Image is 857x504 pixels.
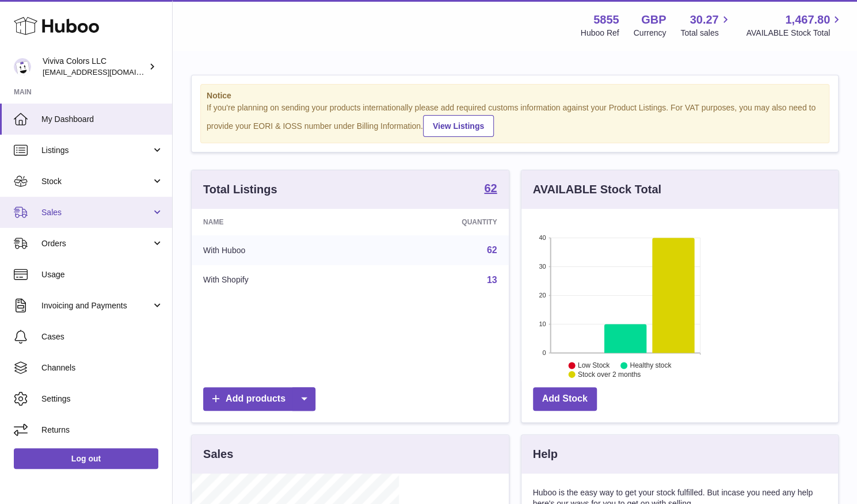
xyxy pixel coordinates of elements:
[630,361,672,369] text: Healthy stock
[539,234,546,241] text: 40
[41,145,151,156] span: Listings
[539,263,546,270] text: 30
[785,12,830,28] span: 1,467.80
[363,209,509,235] th: Quantity
[680,28,732,39] span: Total sales
[41,269,163,280] span: Usage
[192,265,363,295] td: With Shopify
[43,67,169,77] span: [EMAIL_ADDRESS][DOMAIN_NAME]
[207,102,823,137] div: If you're planning on sending your products internationally please add required customs informati...
[43,56,146,78] div: Viviva Colors LLC
[41,238,151,249] span: Orders
[539,292,546,299] text: 20
[41,114,163,125] span: My Dashboard
[577,371,640,379] text: Stock over 2 months
[14,58,31,75] img: admin@vivivacolors.com
[487,275,497,285] a: 13
[484,182,497,196] a: 62
[192,235,363,265] td: With Huboo
[577,361,610,369] text: Low Stock
[41,207,151,218] span: Sales
[203,387,315,411] a: Add products
[581,28,619,39] div: Huboo Ref
[203,446,233,462] h3: Sales
[593,12,619,28] strong: 5855
[484,182,497,194] strong: 62
[533,182,661,197] h3: AVAILABLE Stock Total
[203,182,277,197] h3: Total Listings
[207,90,823,101] strong: Notice
[539,320,546,327] text: 10
[41,425,163,436] span: Returns
[641,12,666,28] strong: GBP
[41,362,163,373] span: Channels
[746,12,843,39] a: 1,467.80 AVAILABLE Stock Total
[746,28,843,39] span: AVAILABLE Stock Total
[41,331,163,342] span: Cases
[634,28,666,39] div: Currency
[690,12,718,28] span: 30.27
[41,394,163,404] span: Settings
[533,387,597,411] a: Add Stock
[192,209,363,235] th: Name
[487,245,497,255] a: 62
[542,349,546,356] text: 0
[41,300,151,311] span: Invoicing and Payments
[533,446,558,462] h3: Help
[423,115,494,137] a: View Listings
[41,176,151,187] span: Stock
[14,448,158,469] a: Log out
[680,12,732,39] a: 30.27 Total sales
